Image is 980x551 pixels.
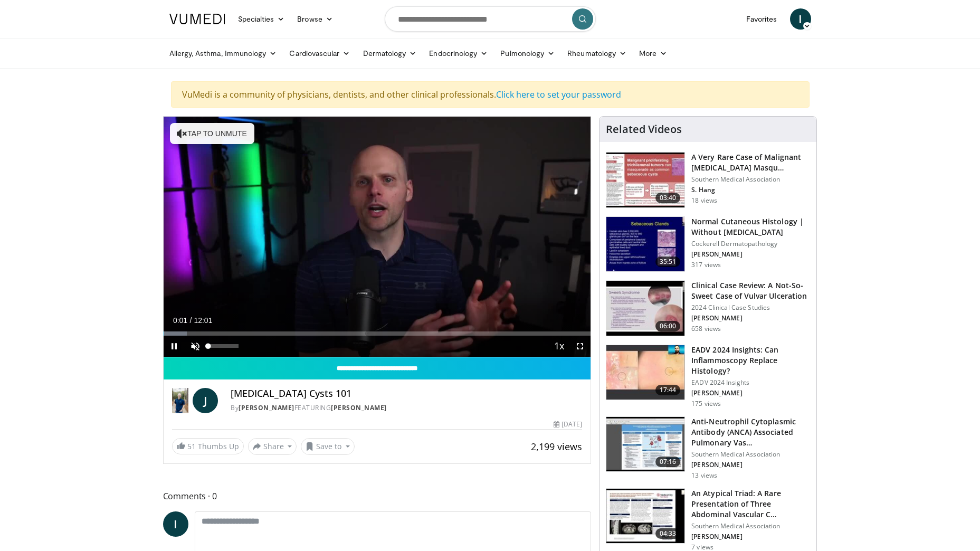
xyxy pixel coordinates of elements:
p: Southern Medical Association [691,450,810,459]
p: EADV 2024 Insights [691,378,810,387]
a: Endocrinology [423,43,494,64]
p: Southern Medical Association [691,522,810,530]
p: Cockerell Dermatopathology [691,240,810,248]
h3: Clinical Case Review: A Not-So-Sweet Case of Vulvar Ulceration [691,280,810,301]
p: 658 views [691,325,721,333]
div: Progress Bar [164,331,591,336]
button: Playback Rate [548,336,569,357]
span: 0:01 [173,316,187,325]
img: Dr. Jordan Rennicke [172,388,189,413]
a: [PERSON_NAME] [239,403,294,412]
div: By FEATURING [231,403,582,413]
p: Southern Medical Association [691,175,810,184]
p: 13 views [691,471,717,480]
h3: Normal Cutaneous Histology | Without [MEDICAL_DATA] [691,216,810,237]
h4: [MEDICAL_DATA] Cysts 101 [231,388,582,400]
span: 35:51 [655,256,681,267]
span: 2,199 views [531,440,582,453]
img: 21dd94d6-2aa4-4e90-8e67-e9d24ce83a66.150x105_q85_crop-smart_upscale.jpg [606,345,684,400]
img: 088b5fac-d6ad-43d4-be1a-44ee880f5bb0.150x105_q85_crop-smart_upscale.jpg [606,417,684,472]
a: 07:16 Anti-Neutrophil Cytoplasmic Antibody (ANCA) Associated Pulmonary Vas… Southern Medical Asso... [606,416,810,480]
p: 317 views [691,261,721,269]
span: 03:40 [655,193,681,203]
h3: A Very Rare Case of Malignant [MEDICAL_DATA] Masqu… [691,152,810,173]
a: Dermatology [357,43,423,64]
video-js: Video Player [164,117,591,357]
a: Favorites [740,8,784,30]
a: Click here to set your password [496,89,621,100]
img: 2e26c7c5-ede0-4b44-894d-3a9364780452.150x105_q85_crop-smart_upscale.jpg [606,281,684,336]
button: Unmute [185,336,206,357]
span: / [190,316,192,325]
a: 35:51 Normal Cutaneous Histology | Without [MEDICAL_DATA] Cockerell Dermatopathology [PERSON_NAME... [606,216,810,272]
span: 51 [187,441,196,451]
p: [PERSON_NAME] [691,250,810,259]
p: [PERSON_NAME] [691,389,810,397]
a: I [790,8,811,30]
a: 51 Thumbs Up [172,438,244,454]
button: Save to [301,438,355,455]
p: S. Hang [691,186,810,194]
p: 175 views [691,400,721,408]
p: [PERSON_NAME] [691,461,810,469]
a: More [633,43,673,64]
a: [PERSON_NAME] [331,403,387,412]
span: 07:16 [655,457,681,467]
a: Browse [291,8,339,30]
span: 17:44 [655,385,681,395]
a: J [193,388,218,413]
div: VuMedi is a community of physicians, dentists, and other clinical professionals. [171,81,810,108]
button: Pause [164,336,185,357]
button: Share [248,438,297,455]
img: VuMedi Logo [169,14,225,24]
a: Specialties [232,8,291,30]
h3: An Atypical Triad: A Rare Presentation of Three Abdominal Vascular C… [691,488,810,520]
button: Fullscreen [569,336,591,357]
p: 2024 Clinical Case Studies [691,303,810,312]
div: Volume Level [208,344,239,348]
span: 06:00 [655,321,681,331]
a: I [163,511,188,537]
p: [PERSON_NAME] [691,533,810,541]
img: cd4a92e4-2b31-4376-97fb-4364d1c8cf52.150x105_q85_crop-smart_upscale.jpg [606,217,684,272]
span: Comments 0 [163,489,592,503]
p: 18 views [691,196,717,205]
a: 06:00 Clinical Case Review: A Not-So-Sweet Case of Vulvar Ulceration 2024 Clinical Case Studies [... [606,280,810,336]
h3: EADV 2024 Insights: Can Inflammoscopy Replace Histology? [691,345,810,376]
div: [DATE] [554,420,582,429]
a: Pulmonology [494,43,561,64]
img: 15a2a6c9-b512-40ee-91fa-a24d648bcc7f.150x105_q85_crop-smart_upscale.jpg [606,153,684,207]
a: 03:40 A Very Rare Case of Malignant [MEDICAL_DATA] Masqu… Southern Medical Association S. Hang 18... [606,152,810,208]
h3: Anti-Neutrophil Cytoplasmic Antibody (ANCA) Associated Pulmonary Vas… [691,416,810,448]
a: 17:44 EADV 2024 Insights: Can Inflammoscopy Replace Histology? EADV 2024 Insights [PERSON_NAME] 1... [606,345,810,408]
a: Allergy, Asthma, Immunology [163,43,283,64]
h4: Related Videos [606,123,682,136]
input: Search topics, interventions [385,6,596,32]
a: Cardiovascular [283,43,356,64]
button: Tap to unmute [170,123,254,144]
img: d401dcb5-d65d-40e5-ab2d-61bb07612117.150x105_q85_crop-smart_upscale.jpg [606,489,684,544]
p: [PERSON_NAME] [691,314,810,322]
a: Rheumatology [561,43,633,64]
span: 04:33 [655,528,681,539]
span: 12:01 [194,316,212,325]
